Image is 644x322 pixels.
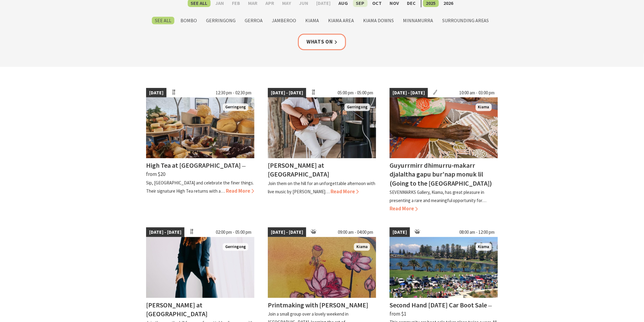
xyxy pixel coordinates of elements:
[457,88,498,98] span: 10:00 am - 03:00 pm
[146,237,254,298] img: Kay Proudlove
[390,189,487,203] p: SEVENMARKS Gallery, Kiama, has great pleasure in presenting a rare and meaningful opportunity for…
[268,97,376,158] img: Tayvin Martins
[439,17,492,24] label: Surrounding Areas
[400,17,436,24] label: Minnamurra
[335,227,376,237] span: 09:00 am - 04:00 pm
[390,205,418,212] span: Read More
[226,187,254,194] span: Read More
[390,161,492,187] h4: Guyurrmirr dhimurru-makarr djalaltha gapu bur’nap monuk lil (Going to the [GEOGRAPHIC_DATA])
[390,237,498,298] img: Car boot sale
[146,88,166,98] span: [DATE]
[457,227,498,237] span: 08:00 am - 12:00 pm
[345,103,370,111] span: Gerringong
[334,88,376,98] span: 05:00 pm - 05:00 pm
[390,97,498,158] img: Aboriginal artist Joy Borruwa sitting on the floor painting
[331,188,359,195] span: Read More
[146,88,254,213] a: [DATE] 12:30 pm - 02:30 pm High Tea Gerringong High Tea at [GEOGRAPHIC_DATA] ⁠— from $20 Sip, [GE...
[268,88,376,213] a: [DATE] - [DATE] 05:00 pm - 05:00 pm Tayvin Martins Gerringong [PERSON_NAME] at [GEOGRAPHIC_DATA] ...
[223,243,248,251] span: Gerringong
[223,103,248,111] span: Gerringong
[152,17,174,24] label: See All
[146,180,254,194] p: Sip, [GEOGRAPHIC_DATA] and celebrate the finer things. Their signature High Tea returns with a…
[203,17,239,24] label: Gerringong
[325,17,357,24] label: Kiama Area
[146,227,184,237] span: [DATE] - [DATE]
[390,301,487,309] h4: Second Hand [DATE] Car Boot Sale
[268,161,329,178] h4: [PERSON_NAME] at [GEOGRAPHIC_DATA]
[268,88,306,98] span: [DATE] - [DATE]
[269,17,299,24] label: Jamberoo
[146,161,241,170] h4: High Tea at [GEOGRAPHIC_DATA]
[476,243,492,251] span: Kiama
[213,88,254,98] span: 12:30 pm - 02:30 pm
[476,103,492,111] span: Kiama
[360,17,397,24] label: Kiama Downs
[302,17,322,24] label: Kiama
[298,34,346,50] a: Whats On
[390,88,428,98] span: [DATE] - [DATE]
[268,227,306,237] span: [DATE] - [DATE]
[390,88,498,213] a: [DATE] - [DATE] 10:00 am - 03:00 pm Aboriginal artist Joy Borruwa sitting on the floor painting K...
[354,243,370,251] span: Kiama
[177,17,200,24] label: Bombo
[146,97,254,158] img: High Tea
[213,227,254,237] span: 02:00 pm - 05:00 pm
[390,227,410,237] span: [DATE]
[268,301,368,309] h4: Printmaking with [PERSON_NAME]
[242,17,266,24] label: Gerroa
[146,301,208,318] h4: [PERSON_NAME] at [GEOGRAPHIC_DATA]
[268,180,375,194] p: Join them on the hill for an unforgettable afternoon with live music by [PERSON_NAME]…
[268,237,376,298] img: Printmaking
